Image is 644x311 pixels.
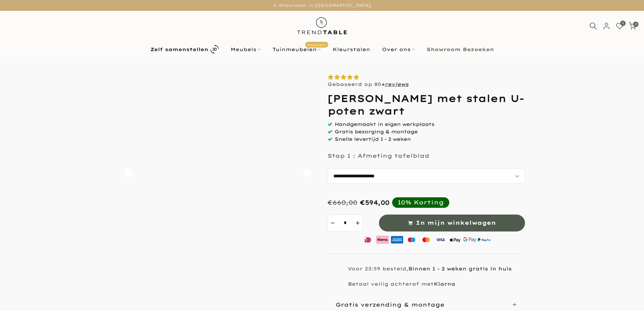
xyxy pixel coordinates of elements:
[348,266,512,272] p: Voor 23:59 besteld,
[150,47,208,52] b: Zelf samenstellen
[434,281,455,287] strong: Klarna
[620,21,625,26] span: 0
[328,199,357,206] div: €660,00
[408,266,512,272] strong: Binnen 1 - 2 weken gratis in huis
[328,169,525,184] select: autocomplete="off"
[348,281,455,287] p: Betaal veilig achteraf met
[353,215,363,231] button: increment
[144,43,224,55] a: Zelf samenstellen
[335,121,434,127] span: Handgemaakt in eigen werkplaats
[328,92,525,117] h1: [PERSON_NAME] met stalen U-poten zwart
[416,218,496,228] span: In mijn winkelwagen
[385,81,409,87] a: reviews
[125,169,133,177] button: Carousel Back Arrow
[338,215,353,231] input: Quantity
[328,81,409,87] p: Gebaseerd op 80
[335,129,418,135] span: Gratis bezorging & montage
[328,215,338,231] button: decrement
[328,152,429,159] p: Stap 1 : Afmeting tafelblad
[305,42,328,47] span: Populair
[398,199,444,206] div: 10% Korting
[335,136,411,142] span: Snelle levertijd 1 - 2 weken
[381,81,385,87] strong: +
[292,11,352,41] img: trend-table
[376,45,421,53] a: Over ons
[266,45,327,53] a: TuinmeubelenPopulair
[119,74,317,272] img: Douglas bartafel met stalen U-poten zwart
[421,45,500,53] a: Showroom Bezoeken
[633,22,638,27] span: 0
[303,169,311,177] button: Carousel Next Arrow
[360,199,389,206] div: €594,00
[379,215,525,231] button: In mijn winkelwagen
[327,45,376,53] a: Kleurstalen
[1,276,34,310] iframe: toggle-frame
[336,301,445,308] p: Gratis verzending & montage
[224,45,266,53] a: Meubels
[427,47,494,52] b: Showroom Bezoeken
[8,2,636,9] p: ✔ Showroom in [GEOGRAPHIC_DATA]
[616,22,623,30] a: 0
[629,22,636,30] a: 0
